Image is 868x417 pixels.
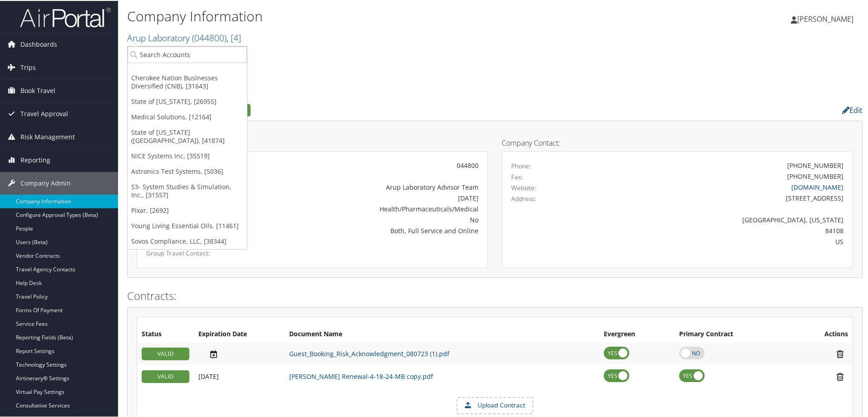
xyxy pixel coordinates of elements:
div: VALID [142,369,189,382]
th: Document Name [285,325,599,342]
div: Add/Edit Date [198,372,280,380]
a: Medical Solutions, [12164] [128,108,247,124]
input: Search Accounts [128,45,247,62]
h4: Company Contact: [502,138,853,146]
label: Fax: [511,172,523,181]
a: [DOMAIN_NAME] [791,182,843,191]
div: Both, Full Service and Online [261,225,478,235]
a: State of [US_STATE], [26955] [128,93,247,108]
a: Edit [842,104,863,114]
span: Reporting [20,148,50,171]
div: [PHONE_NUMBER] [787,171,843,180]
th: Actions [792,325,853,342]
div: Add/Edit Date [198,348,280,358]
label: Website: [511,182,536,191]
a: Arup Laboratory [127,31,241,43]
div: Arup Laboratory Advisor Team [261,182,478,191]
a: Young Living Essential Oils, [11461] [128,217,247,233]
span: Risk Management [20,125,75,147]
th: Status [137,325,194,342]
span: [PERSON_NAME] [797,13,853,23]
span: Trips [20,55,36,78]
label: Upload Contract [458,397,533,412]
label: Address: [511,193,536,202]
div: [GEOGRAPHIC_DATA], [US_STATE] [598,214,844,224]
div: US [598,236,844,245]
div: VALID [142,347,189,359]
a: [PERSON_NAME] [791,5,863,32]
span: , [ 4 ] [227,31,241,43]
span: Travel Approval [20,102,68,124]
th: Primary Contract [675,325,792,342]
div: 044800 [261,160,478,169]
a: Guest_Booking_Risk_Acknowledgment_080723 (1).pdf [289,348,449,357]
a: [PERSON_NAME] Renewal-4-18-24-MB copy.pdf [289,371,433,380]
i: Remove Contract [832,348,848,358]
h4: Account Details: [137,138,488,146]
th: Evergreen [599,325,674,342]
th: Expiration Date [194,325,285,342]
div: [DATE] [261,192,478,202]
div: Health/Pharmaceuticals/Medical [261,203,478,213]
div: [STREET_ADDRESS] [598,192,844,202]
a: Pixar, [2692] [128,202,247,217]
label: Group Travel Contact: [146,248,248,257]
a: Astronics Test Systems, [5036] [128,163,247,178]
h2: Contracts: [127,287,863,303]
a: NICE Systems Inc, [35519] [128,147,247,163]
label: Phone: [511,161,531,170]
div: No [261,214,478,224]
i: Remove Contract [832,371,848,381]
span: ( 044800 ) [192,31,227,43]
img: airportal-logo.png [20,6,111,27]
div: 84108 [598,225,844,235]
span: [DATE] [198,371,219,380]
h1: Company Information [127,6,617,25]
span: Book Travel [20,78,55,101]
a: State of [US_STATE] ([GEOGRAPHIC_DATA]), [41874] [128,124,247,147]
h2: Company Profile: [127,101,613,117]
span: Dashboards [20,32,57,55]
a: Cherokee Nation Businesses Diversified (CNB), [31643] [128,69,247,93]
a: Sovos Compliance, LLC, [38344] [128,233,247,248]
span: Company Admin [20,171,71,194]
div: [PHONE_NUMBER] [787,160,843,169]
a: S3- System Studies & Simulation, Inc., [31557] [128,178,247,202]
